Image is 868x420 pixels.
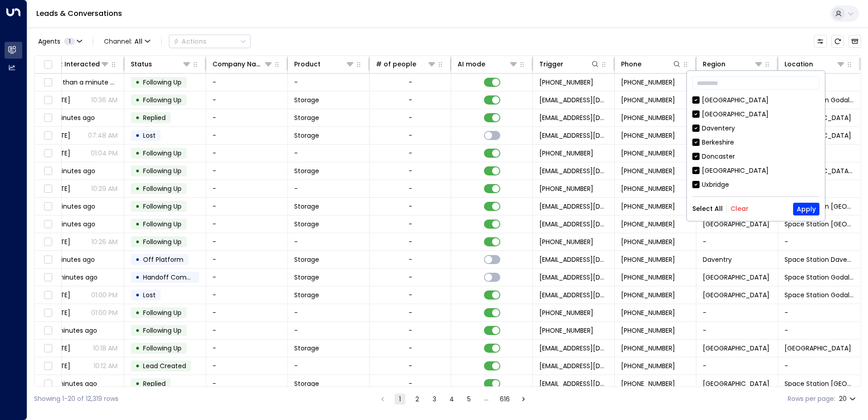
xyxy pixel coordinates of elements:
span: Lost [143,131,156,140]
span: +447488376945 [621,78,675,87]
span: 11 minutes ago [49,255,95,264]
span: Storage [294,379,319,388]
span: Toggle select row [42,130,54,141]
td: - [206,269,288,286]
div: [GEOGRAPHIC_DATA] [692,110,819,119]
span: Toggle select row [42,183,54,195]
td: - [778,357,860,375]
div: Doncaster [692,152,819,161]
div: - [409,237,412,246]
span: leads@space-station.co.uk [539,344,608,353]
span: +447881850236 [621,220,675,229]
span: +447488376945 [621,95,675,105]
td: - [206,74,288,91]
div: - [409,361,412,370]
div: [GEOGRAPHIC_DATA] [692,95,819,105]
span: Birmingham [703,344,769,353]
div: - [409,113,412,122]
span: Lead Created [143,361,186,370]
div: • [135,252,140,267]
span: Toggle select row [42,201,54,212]
td: - [288,304,370,321]
span: Daventry [703,255,732,264]
span: Following Up [143,95,182,105]
div: Uxbridge [692,180,819,190]
div: • [135,305,140,320]
td: - [696,357,778,375]
div: • [135,287,140,303]
div: Company Name [212,59,264,70]
div: Phone [621,59,681,70]
span: Toggle select row [42,165,54,177]
span: 5 minutes ago [49,113,95,122]
span: leads@space-station.co.uk [539,379,608,388]
p: 10:12 AM [94,361,118,370]
button: Go to page 616 [498,394,512,405]
td: - [206,304,288,321]
span: Replied [143,379,166,388]
span: Storage [294,131,319,140]
span: Following Up [143,326,182,335]
div: - [409,379,412,388]
div: AI mode [458,59,485,70]
p: 10:36 AM [91,95,118,105]
div: Uxbridge [702,180,729,190]
span: 17 minutes ago [49,326,97,335]
span: Refresh [831,35,844,48]
span: Toggle select row [42,236,54,248]
span: less than a minute ago [49,78,118,87]
span: Surrey [703,273,769,282]
span: +447753192986 [539,326,593,335]
button: Apply [793,203,819,215]
div: Product [294,59,355,70]
span: Toggle select row [42,254,54,265]
span: leads@space-station.co.uk [539,131,608,140]
span: +447938166988 [621,202,675,211]
span: +447753192986 [621,361,675,370]
button: Go to page 2 [412,394,423,405]
td: - [206,145,288,162]
span: Storage [294,255,319,264]
span: Surrey [703,290,769,300]
td: - [206,286,288,304]
div: Location [784,59,845,70]
span: leads@space-station.co.uk [539,95,608,105]
button: Go to next page [518,394,529,405]
nav: pagination navigation [377,393,529,405]
td: - [206,180,288,197]
span: 9 minutes ago [49,220,95,229]
div: - [409,255,412,264]
span: Toggle select all [42,59,54,70]
td: - [696,322,778,339]
span: Toggle select row [42,148,54,159]
div: • [135,128,140,143]
span: Toggle select row [42,307,54,319]
span: Space Station Banbury [784,379,853,388]
td: - [206,375,288,392]
td: - [206,91,288,109]
div: # of people [376,59,436,70]
button: Archived Leads [848,35,861,48]
span: Storage [294,202,319,211]
span: leads@space-station.co.uk [539,220,608,229]
span: Following Up [143,237,182,246]
span: Following Up [143,202,182,211]
div: - [409,308,412,317]
div: Doncaster [702,152,735,161]
div: - [409,273,412,282]
span: Space Station Godalming [784,273,853,282]
span: +447818130210 [621,131,675,140]
span: +447881850236 [621,237,675,246]
div: • [135,358,140,374]
div: Daventery [692,124,819,133]
span: Agents [38,38,60,45]
span: Toggle select row [42,378,54,390]
span: leads@space-station.co.uk [539,290,608,300]
td: - [206,215,288,233]
span: +447753192986 [621,344,675,353]
div: [GEOGRAPHIC_DATA] [692,166,819,175]
span: +447488376945 [539,78,593,87]
span: leads@space-station.co.uk [539,202,608,211]
span: Space Station Hall Green [784,344,851,353]
span: Channel: [100,35,154,48]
